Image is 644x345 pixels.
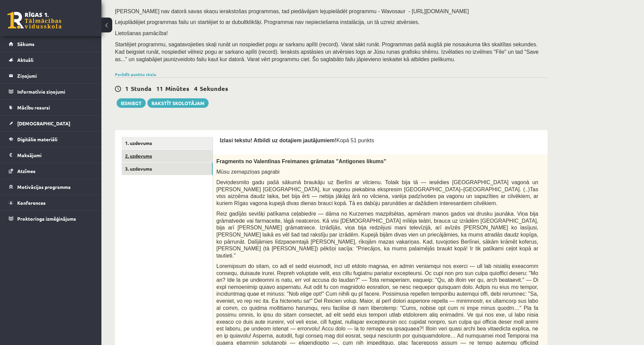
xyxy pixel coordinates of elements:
legend: Ziņojumi [17,68,93,83]
span: Lietošanas pamācība! [115,30,168,36]
span: Izlasi tekstu! Atbildi uz dotajiem jautājumiem! [220,138,336,143]
a: Ziņojumi [9,68,93,83]
span: Minūtes [165,84,189,92]
span: Proktoringa izmēģinājums [17,216,76,222]
span: Motivācijas programma [17,184,71,190]
span: Deviņdesmito gadu pašā sākumā braukāju uz Berlīni ar vilcienu. Tolaik bija tā — iesēdies [GEOGRAP... [216,179,538,206]
span: Digitālie materiāli [17,136,57,142]
a: 1. uzdevums [122,137,213,149]
a: Proktoringa izmēģinājums [9,211,93,226]
a: Sākums [9,36,93,52]
a: Digitālie materiāli [9,131,93,147]
a: Maksājumi [9,147,93,163]
a: 3. uzdevums [122,163,213,175]
body: Editor, wiswyg-editor-user-answer-47433781519400 [7,7,348,14]
legend: Maksājumi [17,147,93,163]
a: Konferences [9,195,93,211]
span: Lejuplādējiet programmas failu un startējiet to ar dubultklikšķi. Programmai nav nepieciešama ins... [115,19,420,25]
a: Aktuāli [9,52,93,68]
a: Rīgas 1. Tālmācības vidusskola [7,12,62,29]
a: Parādīt punktu skalu [115,72,156,77]
body: Editor, wiswyg-editor-user-answer-47433783143740 [7,7,348,14]
span: [DEMOGRAPHIC_DATA] [17,120,70,126]
span: 4 [194,84,197,92]
body: Editor, wiswyg-editor-user-answer-47433774603540 [7,7,348,14]
span: 11 [156,84,163,92]
body: Editor, wiswyg-editor-user-answer-47433783403140 [7,7,348,14]
span: Reiz gadījās sevišķi patīkama ceļabiedre — dāma no Kurzemes mazpilsētas, apmēram manos gados vai ... [216,211,538,258]
span: Mūsu zemapziņas pagrabi [216,169,280,175]
span: Konferences [17,200,46,206]
a: [DEMOGRAPHIC_DATA] [9,116,93,131]
a: Mācību resursi [9,100,93,115]
a: Informatīvie ziņojumi [9,84,93,99]
span: Mācību resursi [17,104,50,110]
span: Sākums [17,41,34,47]
a: Rakstīt skolotājam [147,98,209,108]
button: Iesniegt [117,98,146,108]
a: Motivācijas programma [9,179,93,195]
span: Startējiet programmu, sagatavojieties skaļi runāt un nospiediet pogu ar sarkanu aplīti (record). ... [115,42,539,62]
span: [PERSON_NAME] nav datorā savas skaņu ierakstošas programmas, tad piedāvājam lejupielādēt programm... [115,8,469,14]
span: Stunda [131,84,151,92]
legend: Informatīvie ziņojumi [17,84,93,99]
body: Editor, wiswyg-editor-user-answer-47433781798880 [7,7,348,14]
a: 2. uzdevums [122,150,213,162]
a: Atzīmes [9,163,93,179]
span: Atzīmes [17,168,35,174]
span: 1 [125,84,128,92]
span: Fragments no Valentīnas Freimanes grāmatas "Antigones likums" [216,158,386,164]
span: Sekundes [200,84,228,92]
span: Aktuāli [17,57,33,63]
body: Editor, wiswyg-editor-user-answer-47433773657000 [7,7,348,14]
span: Kopā 51 punkts [336,138,374,143]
